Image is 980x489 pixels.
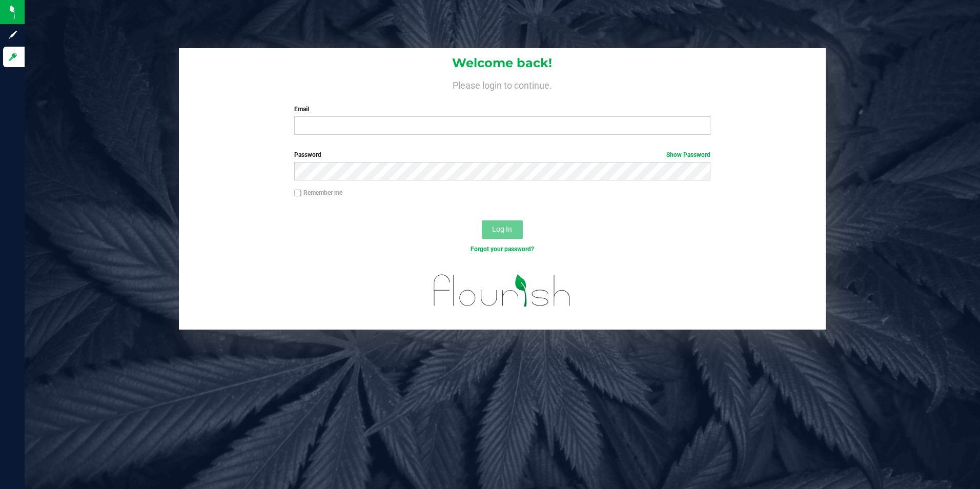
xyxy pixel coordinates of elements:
[179,78,826,90] h4: Please login to continue.
[294,105,710,114] label: Email
[294,151,321,158] span: Password
[8,52,18,62] inline-svg: Log in
[471,246,534,253] a: Forgot your password?
[482,220,523,239] button: Log In
[294,190,301,197] input: Remember me
[421,264,583,317] img: flourish_logo.svg
[294,188,342,197] label: Remember me
[492,225,512,233] span: Log In
[8,30,18,40] inline-svg: Sign up
[179,56,826,70] h1: Welcome back!
[666,151,710,158] a: Show Password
